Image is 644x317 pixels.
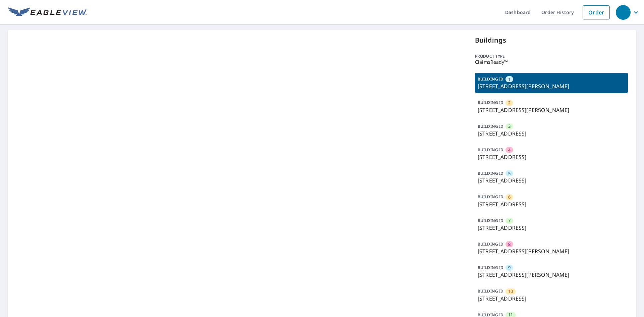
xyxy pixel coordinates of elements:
[475,53,628,59] p: Product type
[478,76,503,82] p: BUILDING ID
[478,295,625,303] p: [STREET_ADDRESS]
[508,288,513,295] span: 10
[478,241,503,247] p: BUILDING ID
[583,5,610,19] a: Order
[478,224,625,232] p: [STREET_ADDRESS]
[478,129,625,138] p: [STREET_ADDRESS]
[508,265,511,271] span: 9
[478,247,625,255] p: [STREET_ADDRESS][PERSON_NAME]
[478,82,625,90] p: [STREET_ADDRESS][PERSON_NAME]
[475,35,628,45] p: Buildings
[478,200,625,208] p: [STREET_ADDRESS]
[478,170,503,176] p: BUILDING ID
[8,7,87,17] img: EV Logo
[478,100,503,105] p: BUILDING ID
[508,100,511,106] span: 2
[508,147,511,153] span: 4
[478,106,625,114] p: [STREET_ADDRESS][PERSON_NAME]
[508,76,511,83] span: 1
[478,147,503,153] p: BUILDING ID
[508,241,511,248] span: 8
[508,170,511,177] span: 5
[478,176,625,184] p: [STREET_ADDRESS]
[478,153,625,161] p: [STREET_ADDRESS]
[475,59,628,65] p: ClaimsReady™
[478,194,503,200] p: BUILDING ID
[478,123,503,129] p: BUILDING ID
[478,288,503,294] p: BUILDING ID
[508,123,511,129] span: 3
[478,218,503,223] p: BUILDING ID
[508,194,511,200] span: 6
[478,265,503,270] p: BUILDING ID
[508,217,511,224] span: 7
[478,271,625,279] p: [STREET_ADDRESS][PERSON_NAME]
